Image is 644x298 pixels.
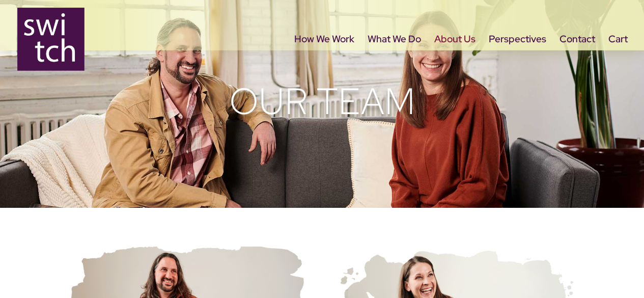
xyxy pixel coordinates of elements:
[489,36,546,78] a: Perspectives
[65,79,580,128] h1: Our TEAM
[294,36,354,78] a: How We Work
[368,36,421,78] a: What We Do
[559,36,595,78] a: Contact
[434,36,475,78] a: About Us
[608,36,628,78] a: Cart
